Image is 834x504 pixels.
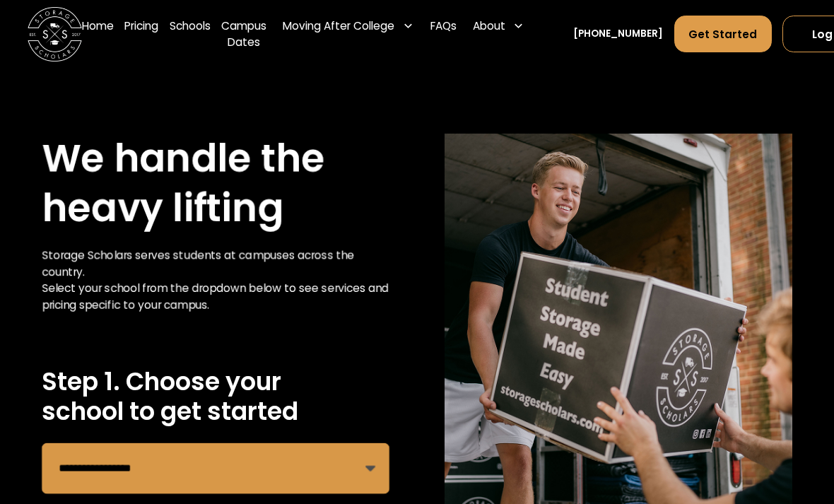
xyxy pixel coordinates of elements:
[42,134,389,233] h1: We handle the heavy lifting
[445,134,792,503] img: storage scholar
[124,7,158,61] a: Pricing
[42,443,389,494] form: Remind Form
[430,7,457,61] a: FAQs
[278,7,419,45] div: Moving After College
[28,7,82,61] img: Storage Scholars main logo
[221,7,266,61] a: Campus Dates
[42,247,389,313] div: Storage Scholars serves students at campuses across the country. Select your school from the drop...
[283,18,394,34] div: Moving After College
[82,7,114,61] a: Home
[467,7,529,45] div: About
[42,367,389,426] h2: Step 1. Choose your school to get started
[170,7,211,61] a: Schools
[573,27,663,41] a: [PHONE_NUMBER]
[674,16,772,52] a: Get Started
[473,18,505,34] div: About
[28,7,82,61] a: home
